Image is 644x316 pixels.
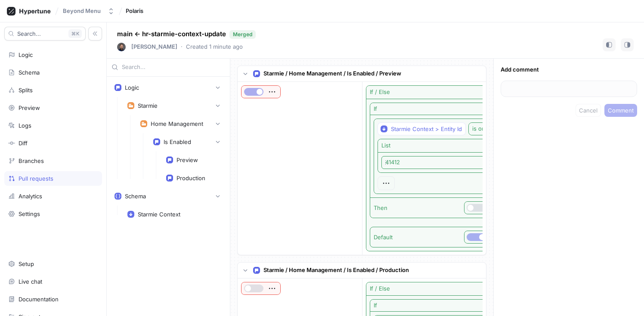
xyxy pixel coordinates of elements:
[501,66,637,74] p: Add comment
[233,31,252,38] div: Merged
[19,104,40,111] div: Preview
[117,29,256,39] p: main ← hr-starmie-context-update
[4,27,86,41] button: Search...K
[176,175,205,181] div: Production
[68,29,82,38] div: K
[370,285,390,293] div: If / Else
[186,43,243,51] p: Created 1 minute ago
[19,140,28,147] div: Diff
[391,125,462,133] div: Starmie Context > Entity Id
[604,104,637,117] button: Comment
[378,122,466,135] button: Starmie Context > Entity Id
[374,233,393,242] p: Default
[164,138,191,145] div: Is Enabled
[131,43,177,51] p: [PERSON_NAME]
[374,105,377,113] p: If
[263,69,401,78] p: Starmie / Home Management / Is Enabled / Preview
[138,102,158,109] div: Starmie
[381,141,390,150] div: List
[576,104,601,117] button: Cancel
[125,84,139,91] div: Logic
[19,193,42,200] div: Analytics
[263,266,409,275] p: Starmie / Home Management / Is Enabled / Production
[19,69,40,76] div: Schema
[19,260,34,267] div: Setup
[19,278,42,285] div: Live chat
[19,296,59,303] div: Documentation
[374,301,377,310] p: If
[138,211,180,218] div: Starmie Context
[381,156,496,169] input: Enter number here
[59,4,118,18] button: Beyond Menu
[19,157,44,164] div: Branches
[19,122,31,129] div: Logs
[117,43,126,51] img: User
[472,126,496,131] div: is one of
[176,156,198,163] div: Preview
[122,63,225,72] input: Search...
[19,175,53,182] div: Pull requests
[579,108,598,113] span: Cancel
[370,88,390,97] div: If / Else
[151,120,203,127] div: Home Management
[19,87,33,94] div: Splits
[19,51,33,58] div: Logic
[4,292,102,307] a: Documentation
[374,204,387,213] p: Then
[181,43,183,51] p: ‧
[63,7,101,15] div: Beyond Menu
[19,210,40,217] div: Settings
[126,8,143,14] span: Polaris
[608,108,634,113] span: Comment
[125,193,146,200] div: Schema
[17,31,41,36] span: Search...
